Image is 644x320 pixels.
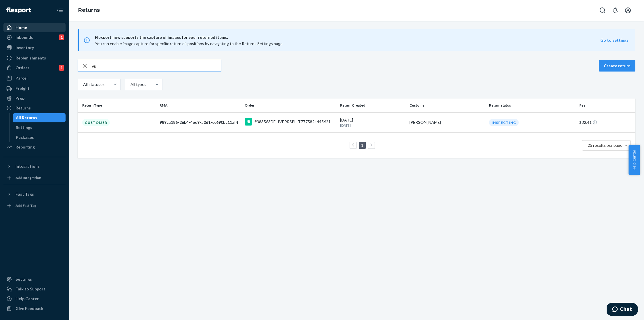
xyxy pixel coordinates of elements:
div: [PERSON_NAME] [409,119,484,125]
th: Return status [487,99,577,112]
div: Give Feedback [16,306,43,311]
div: Orders [16,65,29,71]
button: Close Navigation [54,5,66,16]
div: Integrations [16,163,40,169]
button: Go to settings [600,37,628,43]
p: [DATE] [340,123,405,128]
div: Settings [16,276,32,282]
div: Settings [16,125,32,130]
div: All types [131,82,145,87]
a: Returns [78,7,100,13]
div: [DATE] [340,117,405,128]
a: Orders1 [3,63,66,72]
div: Parcel [16,75,28,81]
a: Inbounds1 [3,33,66,42]
a: Add Integration [3,173,66,182]
div: Add Fast Tag [16,203,36,208]
iframe: Opens a widget where you can chat to one of our agents [607,303,638,317]
div: Talk to Support [16,286,45,292]
input: Search returns by rma, id, tracking number [92,60,221,72]
div: All statuses [83,82,104,87]
span: Flexport now supports the capture of images for your returned items. [95,34,600,41]
div: Replenishments [16,55,46,61]
a: Home [3,23,66,32]
a: Inventory [3,43,66,52]
div: Inventory [16,45,34,51]
div: All Returns [16,115,37,121]
div: Home [16,25,27,30]
button: Integrations [3,162,66,171]
div: Fast Tags [16,191,34,197]
button: Open Search Box [597,5,608,16]
th: Customer [407,99,487,112]
button: Help Center [628,145,640,175]
div: Freight [16,86,30,91]
div: 1 [59,65,64,71]
a: Settings [3,275,66,284]
a: Freight [3,84,66,93]
button: Talk to Support [3,284,66,294]
a: Page 1 is your current page [360,143,365,148]
div: Inbounds [16,34,33,40]
a: Reporting [3,142,66,152]
th: Fee [577,99,635,112]
div: Returns [16,105,31,111]
th: Return Type [78,99,157,112]
div: Reporting [16,144,35,150]
div: 989ca186-26b4-4ee9-a061-cc690bc11af4 [160,119,240,125]
ol: breadcrumbs [74,2,104,19]
a: Returns [3,103,66,113]
span: You can enable image capture for specific return dispositions by navigating to the Returns Settin... [95,41,283,46]
div: 1 [59,34,64,40]
div: Add Integration [16,175,41,180]
a: Settings [13,123,66,132]
a: Replenishments [3,53,66,63]
img: Flexport logo [6,7,31,13]
div: Packages [16,134,34,140]
a: Packages [13,133,66,142]
a: Add Fast Tag [3,201,66,210]
th: Order [242,99,338,112]
div: Help Center [16,296,39,302]
button: Open notifications [609,5,621,16]
div: Prep [16,95,24,101]
button: Open account menu [622,5,634,16]
a: Help Center [3,294,66,303]
div: #383563DELIVERRSPLIT7775824445621 [254,119,331,125]
th: Return Created [338,99,407,112]
button: Create return [599,60,635,72]
a: Parcel [3,74,66,83]
button: Give Feedback [3,304,66,313]
div: Inspecting [489,119,519,126]
button: Fast Tags [3,190,66,199]
span: 25 results per page [588,143,622,148]
a: Prep [3,94,66,103]
td: $32.41 [577,112,635,132]
a: All Returns [13,113,66,122]
div: Customer [82,119,110,126]
th: RMA [157,99,242,112]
